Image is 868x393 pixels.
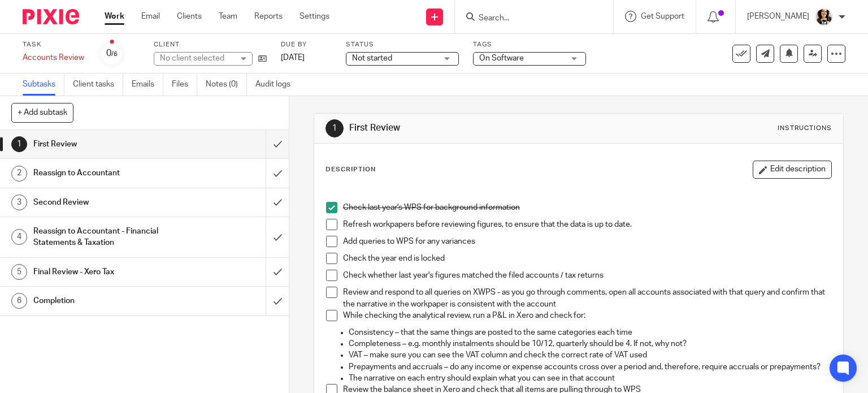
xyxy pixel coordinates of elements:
[747,11,809,22] p: [PERSON_NAME]
[132,74,163,96] a: Emails
[325,165,376,174] p: Description
[343,202,832,213] p: Check last year's WPS for background information
[23,9,79,24] img: Pixie
[349,361,832,373] p: Prepayments and accruals – do any income or expense accounts cross over a period and, therefore, ...
[177,11,202,22] a: Clients
[11,103,73,122] button: + Add subtask
[23,52,84,63] div: Accounts Review
[11,293,27,309] div: 6
[815,8,833,26] img: 2020-11-15%2017.26.54-1.jpg
[23,40,84,49] label: Task
[160,53,233,64] div: No client selected
[106,47,118,60] div: 0
[11,264,27,280] div: 5
[343,287,832,310] p: Review and respond to all queries on XWPS - as you go through comments, open all accounts associa...
[343,236,832,247] p: Add queries to WPS for any variances
[349,338,832,349] p: Completeness – e.g. monthly instalments should be 10/12, quarterly should be 4. If not, why not?
[111,51,118,57] small: /6
[33,165,181,182] h1: Reassign to Accountant
[172,74,197,96] a: Files
[281,54,305,62] span: [DATE]
[343,219,832,230] p: Refresh workpapers before reviewing figures, to ensure that the data is up to date.
[281,40,332,49] label: Due by
[478,14,579,24] input: Search
[11,166,27,182] div: 2
[349,373,832,384] p: The narrative on each entry should explain what you can see in that account
[11,229,27,245] div: 4
[343,253,832,264] p: Check the year end is locked
[154,40,267,49] label: Client
[255,74,299,96] a: Audit logs
[141,11,160,22] a: Email
[105,11,124,22] a: Work
[343,310,832,321] p: While checking the analytical review, run a P&L in Xero and check for:
[343,270,832,281] p: Check whether last year's figures matched the filed accounts / tax returns
[11,136,27,152] div: 1
[33,223,181,252] h1: Reassign to Accountant - Financial Statements & Taxation
[641,12,684,20] span: Get Support
[346,40,459,49] label: Status
[349,122,602,134] h1: First Review
[23,74,64,96] a: Subtasks
[33,292,181,309] h1: Completion
[778,124,832,133] div: Instructions
[219,11,237,22] a: Team
[11,195,27,210] div: 3
[73,74,123,96] a: Client tasks
[352,54,392,62] span: Not started
[753,161,832,179] button: Edit description
[349,327,832,338] p: Consistency – that the same things are posted to the same categories each time
[206,74,247,96] a: Notes (0)
[33,136,181,153] h1: First Review
[325,119,344,137] div: 1
[33,194,181,211] h1: Second Review
[33,264,181,280] h1: Final Review - Xero Tax
[300,11,329,22] a: Settings
[254,11,283,22] a: Reports
[349,349,832,361] p: VAT – make sure you can see the VAT column and check the correct rate of VAT used
[473,40,586,49] label: Tags
[479,54,524,62] span: On Software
